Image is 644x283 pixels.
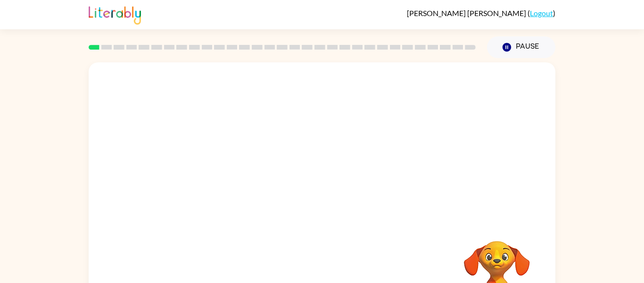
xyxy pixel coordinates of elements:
[407,9,555,17] div: ( )
[487,36,555,58] button: Pause
[530,9,553,17] a: Logout
[89,4,141,25] img: Literably
[407,9,528,17] span: [PERSON_NAME] [PERSON_NAME]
